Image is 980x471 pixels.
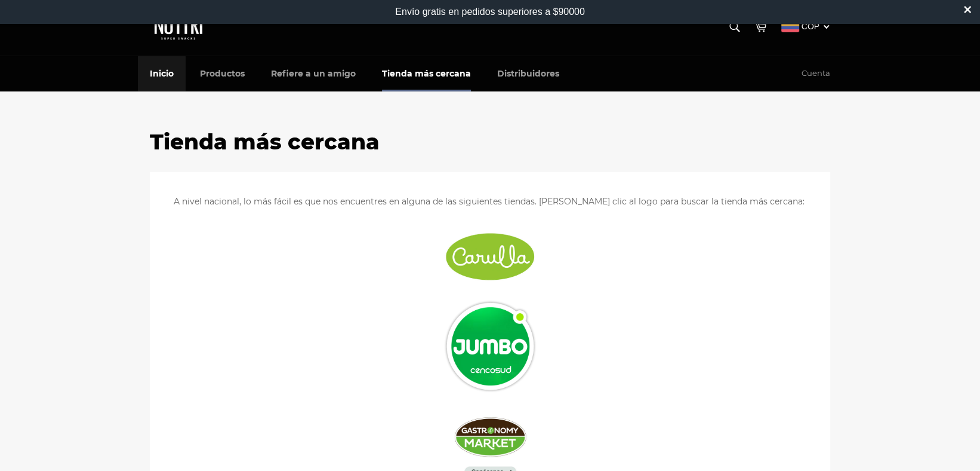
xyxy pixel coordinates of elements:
h1: Tienda más cercana [150,127,830,157]
a: Refiere a un amigo [259,56,368,91]
div: Envío gratis en pedidos superiores a $90000 [395,7,585,17]
a: Tienda más cercana [370,56,483,91]
a: Inicio [138,56,186,91]
span: COP [802,22,819,31]
a: Productos [188,56,257,91]
img: Nuttri [150,12,209,44]
p: A nivel nacional, lo más fácil es que nos encuentres en alguna de las siguientes tiendas. [PERSON... [174,196,806,207]
a: Cuenta [796,56,836,91]
a: Distribuidores [485,56,571,91]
